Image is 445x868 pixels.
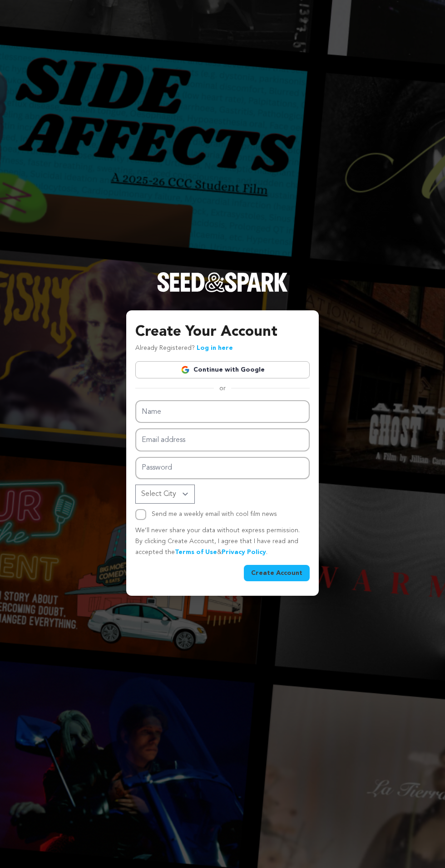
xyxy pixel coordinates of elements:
[214,384,231,393] span: or
[157,272,288,310] a: Seed&Spark Homepage
[222,549,266,555] a: Privacy Policy
[135,400,310,423] input: Name
[135,525,310,558] p: We’ll never share your data without express permission. By clicking Create Account, I agree that ...
[135,343,233,354] p: Already Registered?
[135,321,310,343] h3: Create Your Account
[135,428,310,451] input: Email address
[152,511,277,517] label: Send me a weekly email with cool film news
[135,457,310,479] input: Password
[157,272,288,292] img: Seed&Spark Logo
[175,549,217,555] a: Terms of Use
[181,365,190,374] img: Google logo
[244,565,310,581] button: Create Account
[135,361,310,378] a: Continue with Google
[197,345,233,351] a: Log in here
